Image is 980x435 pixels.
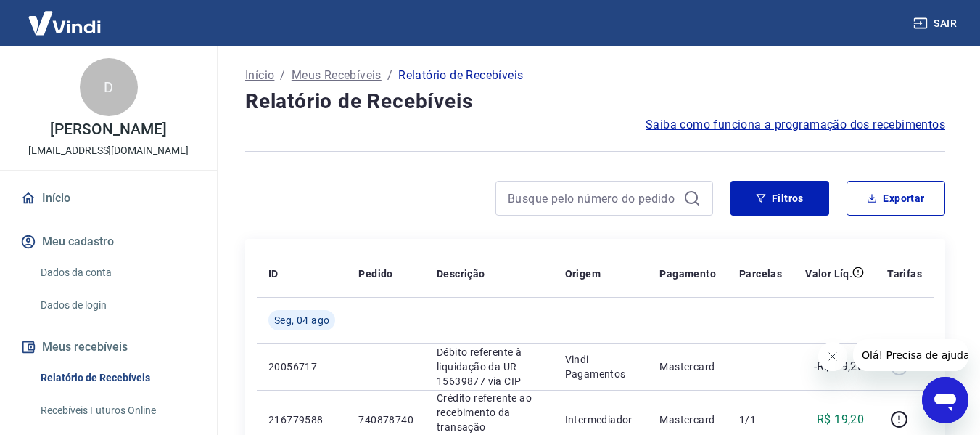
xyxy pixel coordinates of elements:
[17,331,199,363] button: Meus recebíveis
[169,86,233,95] div: Palavras-chave
[76,86,111,95] div: Domínio
[565,267,601,281] p: Origem
[153,84,165,96] img: tab_keywords_by_traffic_grey.svg
[565,412,637,427] p: Intermediador
[817,411,864,428] p: R$ 19,20
[659,267,716,281] p: Pagamento
[17,226,199,258] button: Meu cadastro
[739,412,782,427] p: 1/1
[387,67,392,84] p: /
[818,342,847,371] iframe: Fechar mensagem
[268,412,335,427] p: 216779588
[922,377,968,423] iframe: Botão para abrir a janela de mensagens
[28,143,189,158] p: [EMAIL_ADDRESS][DOMAIN_NAME]
[358,267,392,281] p: Pedido
[60,84,72,96] img: tab_domain_overview_orange.svg
[23,23,35,35] img: logo_orange.svg
[17,182,199,214] a: Início
[730,181,829,216] button: Filtros
[274,313,329,328] span: Seg, 04 ago
[910,10,963,37] button: Sair
[739,267,782,281] p: Parcelas
[565,352,637,381] p: Vindi Pagamentos
[80,58,138,116] div: D
[41,23,71,35] div: v 4.0.25
[35,290,199,320] a: Dados de login
[437,267,485,281] p: Descrição
[245,87,945,116] h4: Relatório de Recebíveis
[659,359,716,374] p: Mastercard
[23,38,35,49] img: website_grey.svg
[35,258,199,288] a: Dados da conta
[9,10,122,22] span: Olá! Precisa de ajuda?
[659,412,716,427] p: Mastercard
[268,267,279,281] p: ID
[35,396,199,426] a: Recebíveis Futuros Online
[847,181,945,216] button: Exportar
[805,267,852,281] p: Valor Líq.
[292,67,382,84] a: Meus Recebíveis
[358,412,413,427] p: 740878740
[17,1,112,45] img: Vindi
[268,359,335,374] p: 20056717
[739,359,782,374] p: -
[814,358,865,375] p: -R$ 19,20
[50,122,166,137] p: [PERSON_NAME]
[35,363,199,393] a: Relatório de Recebíveis
[437,345,542,389] p: Débito referente à liquidação da UR 15639877 via CIP
[38,38,207,49] div: [PERSON_NAME]: [DOMAIN_NAME]
[853,339,968,371] iframe: Mensagem da empresa
[280,67,285,84] p: /
[245,67,274,84] a: Início
[398,67,523,84] p: Relatório de Recebíveis
[887,267,922,281] p: Tarifas
[508,187,678,209] input: Busque pelo número do pedido
[646,116,945,134] a: Saiba como funciona a programação dos recebimentos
